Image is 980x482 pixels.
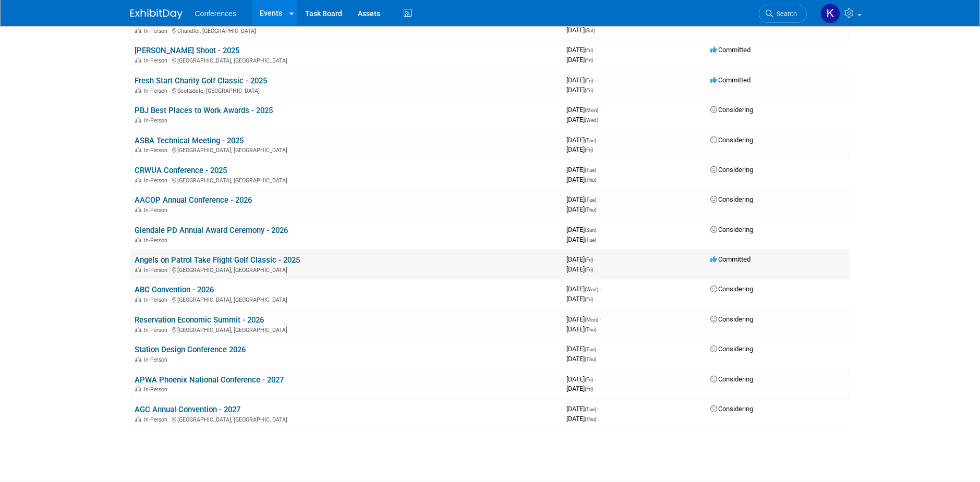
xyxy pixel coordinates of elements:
[144,57,171,64] span: In-Person
[135,106,273,115] a: PBJ Best Places to Work Awards - 2025
[135,88,141,93] img: In-Person Event
[566,145,593,153] span: [DATE]
[585,167,596,173] span: (Tue)
[566,195,599,203] span: [DATE]
[585,117,598,123] span: (Wed)
[135,416,141,422] img: In-Person Event
[585,237,596,243] span: (Tue)
[710,166,753,174] span: Considering
[566,176,596,183] span: [DATE]
[144,28,171,34] span: In-Person
[566,106,601,114] span: [DATE]
[585,57,593,63] span: (Fri)
[135,405,240,414] a: AGC Annual Convention - 2027
[144,267,171,274] span: In-Person
[820,4,840,23] img: Kelly Vaughn
[595,375,596,383] span: -
[595,255,596,263] span: -
[566,46,596,54] span: [DATE]
[585,317,598,323] span: (Mon)
[135,285,214,294] a: ABC Convention - 2026
[144,416,171,423] span: In-Person
[595,76,596,84] span: -
[135,345,246,354] a: Station Design Conference 2026
[600,106,601,114] span: -
[135,375,284,385] a: APWA Phoenix National Conference - 2027
[585,28,595,33] span: (Sat)
[566,375,596,383] span: [DATE]
[566,226,599,233] span: [DATE]
[585,107,598,113] span: (Mon)
[144,207,171,214] span: In-Person
[773,10,797,18] span: Search
[585,287,598,292] span: (Wed)
[144,296,171,303] span: In-Person
[566,265,593,273] span: [DATE]
[566,76,596,84] span: [DATE]
[144,147,171,154] span: In-Person
[585,177,596,183] span: (Thu)
[585,406,596,412] span: (Tue)
[759,5,807,23] a: Search
[585,207,596,213] span: (Thu)
[566,315,601,323] span: [DATE]
[585,267,593,273] span: (Fri)
[144,356,171,363] span: In-Person
[135,327,141,332] img: In-Person Event
[135,166,227,175] a: CRWUA Conference - 2025
[144,386,171,393] span: In-Person
[566,255,596,263] span: [DATE]
[600,315,601,323] span: -
[710,345,753,353] span: Considering
[585,197,596,203] span: (Tue)
[566,405,599,413] span: [DATE]
[566,86,593,94] span: [DATE]
[566,345,599,353] span: [DATE]
[585,227,596,233] span: (Sun)
[585,47,593,53] span: (Fri)
[598,345,599,353] span: -
[135,136,244,145] a: ASBA Technical Meeting - 2025
[710,315,753,323] span: Considering
[135,76,267,85] a: Fresh Start Charity Golf Classic - 2025
[585,257,593,263] span: (Fri)
[566,295,593,303] span: [DATE]
[135,86,558,94] div: Scottsdale, [GEOGRAPHIC_DATA]
[135,325,558,333] div: [GEOGRAPHIC_DATA], [GEOGRAPHIC_DATA]
[135,415,558,423] div: [GEOGRAPHIC_DATA], [GEOGRAPHIC_DATA]
[144,88,171,94] span: In-Person
[598,136,599,144] span: -
[135,237,141,242] img: In-Person Event
[135,57,141,63] img: In-Person Event
[710,46,751,54] span: Committed
[135,56,558,64] div: [GEOGRAPHIC_DATA], [GEOGRAPHIC_DATA]
[710,195,753,203] span: Considering
[144,117,171,124] span: In-Person
[710,136,753,144] span: Considering
[566,136,599,144] span: [DATE]
[710,106,753,114] span: Considering
[135,296,141,302] img: In-Person Event
[585,386,593,392] span: (Fri)
[566,166,599,174] span: [DATE]
[585,327,596,332] span: (Thu)
[135,265,558,274] div: [GEOGRAPHIC_DATA], [GEOGRAPHIC_DATA]
[710,375,753,383] span: Considering
[566,116,598,123] span: [DATE]
[135,28,141,33] img: In-Person Event
[144,237,171,244] span: In-Person
[135,195,252,205] a: AACOP Annual Conference - 2026
[585,347,596,352] span: (Tue)
[585,416,596,422] span: (Thu)
[566,26,595,34] span: [DATE]
[566,325,596,333] span: [DATE]
[135,295,558,303] div: [GEOGRAPHIC_DATA], [GEOGRAPHIC_DATA]
[135,145,558,154] div: [GEOGRAPHIC_DATA], [GEOGRAPHIC_DATA]
[585,88,593,93] span: (Fri)
[710,76,751,84] span: Committed
[710,405,753,413] span: Considering
[135,356,141,362] img: In-Person Event
[135,26,558,34] div: Chandler, [GEOGRAPHIC_DATA]
[585,78,593,83] span: (Fri)
[710,285,753,293] span: Considering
